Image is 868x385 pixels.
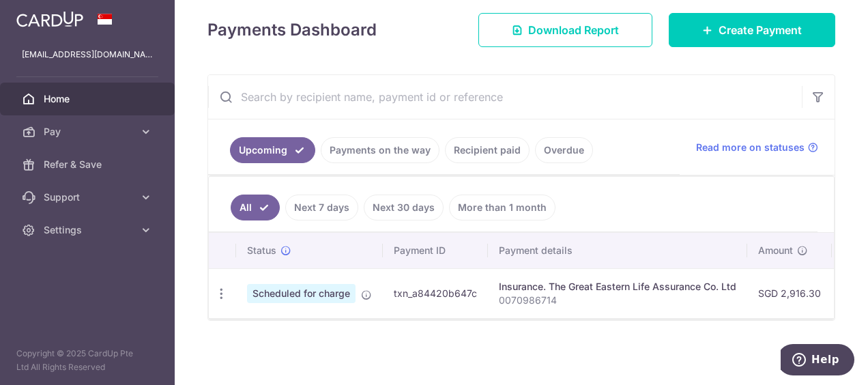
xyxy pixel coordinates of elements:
h4: Payments Dashboard [207,18,377,42]
span: Download Report [528,22,619,38]
span: Support [44,190,134,204]
a: Download Report [478,13,652,47]
span: Refer & Save [44,158,134,171]
p: [EMAIL_ADDRESS][DOMAIN_NAME] [22,48,153,61]
th: Payment ID [383,233,488,268]
a: Next 7 days [285,195,358,220]
a: Read more on statuses [696,141,818,154]
a: Payments on the way [321,137,439,163]
p: 0070986714 [499,294,736,307]
div: Insurance. The Great Eastern Life Assurance Co. Ltd [499,280,736,294]
iframe: Opens a widget where you can find more information [781,344,854,378]
img: CardUp [16,11,83,27]
span: Scheduled for charge [247,284,356,303]
span: Amount [758,244,793,257]
span: Settings [44,223,134,237]
span: Pay [44,125,134,139]
input: Search by recipient name, payment id or reference [208,75,802,119]
span: Status [247,244,276,257]
span: Create Payment [719,22,802,38]
td: SGD 2,916.30 [747,268,832,318]
a: All [231,195,280,220]
a: Upcoming [230,137,315,163]
th: Payment details [488,233,747,268]
a: Recipient paid [445,137,530,163]
a: Create Payment [669,13,835,47]
a: More than 1 month [449,195,555,220]
span: Home [44,92,134,106]
a: Overdue [535,137,593,163]
span: Read more on statuses [696,141,805,154]
a: Next 30 days [364,195,444,220]
td: txn_a84420b647c [383,268,488,318]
